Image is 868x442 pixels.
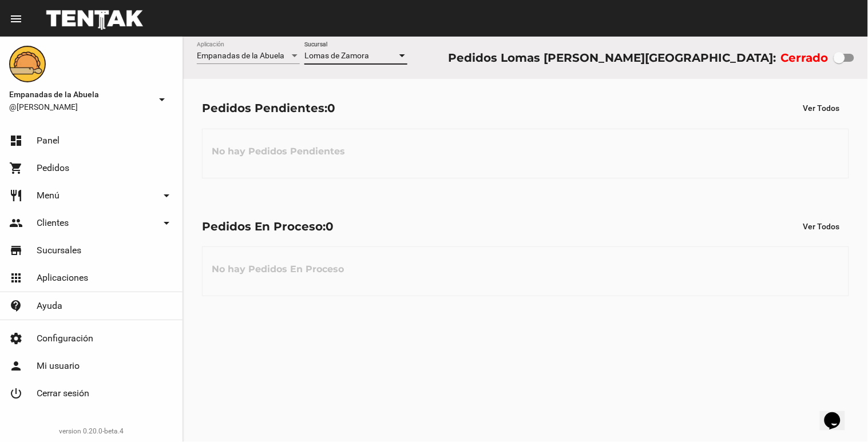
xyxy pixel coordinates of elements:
span: Ver Todos [803,222,840,231]
span: Ver Todos [803,103,840,113]
span: Panel [37,135,60,146]
div: version 0.20.0-beta.4 [9,425,173,437]
span: Pedidos [37,162,69,174]
mat-icon: power_settings_new [9,387,23,400]
span: @[PERSON_NAME] [9,101,150,113]
div: Pedidos Pendientes: [202,99,335,117]
mat-icon: arrow_drop_down [160,189,173,202]
span: Configuración [37,333,93,344]
button: Ver Todos [794,216,849,237]
mat-icon: contact_support [9,299,23,313]
label: Cerrado [781,49,829,67]
span: Clientes [37,217,69,229]
span: Aplicaciones [37,272,88,284]
button: Ver Todos [794,98,849,118]
mat-icon: people [9,216,23,230]
iframe: chat widget [820,396,857,431]
span: Mi usuario [37,360,80,372]
img: f0136945-ed32-4f7c-91e3-a375bc4bb2c5.png [9,46,46,82]
mat-icon: dashboard [9,134,23,148]
mat-icon: arrow_drop_down [155,93,169,106]
h3: No hay Pedidos Pendientes [203,134,354,169]
div: Pedidos En Proceso: [202,217,334,236]
span: Cerrar sesión [37,388,89,399]
span: 0 [327,101,335,115]
h3: No hay Pedidos En Proceso [203,252,353,286]
mat-icon: settings [9,332,23,345]
mat-icon: person [9,359,23,373]
span: Menú [37,190,60,201]
div: Pedidos Lomas [PERSON_NAME][GEOGRAPHIC_DATA]: [448,49,776,67]
mat-icon: apps [9,271,23,285]
span: Empanadas de la Abuela [197,51,284,60]
mat-icon: shopping_cart [9,161,23,175]
mat-icon: arrow_drop_down [160,216,173,230]
span: 0 [326,220,334,233]
span: Lomas de Zamora [304,51,369,60]
span: Ayuda [37,300,62,312]
span: Sucursales [37,245,81,256]
mat-icon: menu [9,12,23,26]
mat-icon: restaurant [9,189,23,202]
span: Empanadas de la Abuela [9,87,150,101]
mat-icon: store [9,244,23,257]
